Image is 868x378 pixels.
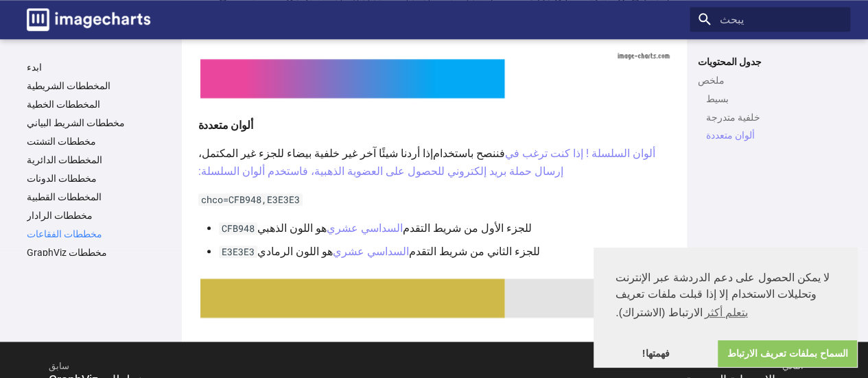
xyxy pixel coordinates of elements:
[698,74,842,86] a: ملخص
[27,154,102,165] font: المخططات الدائرية
[27,117,171,129] a: مخططات الشريط البياني
[433,147,505,160] font: فننصح باستخدام
[219,246,257,258] code: E3E3E3
[690,56,850,142] nav: جدول المحتويات
[27,117,125,128] font: مخططات الشريط البياني
[327,222,403,235] a: السداسي عشري
[594,340,718,368] a: رفض رسالة ملف تعريف الارتباط
[257,222,327,235] font: هو اللون الذهبي
[727,348,847,359] font: السماح بملفات تعريف الارتباط
[27,209,171,222] a: مخططات الرادار
[703,303,751,323] a: تعرف على المزيد حول ملفات تعريف الارتباط
[594,248,857,367] div: موافقة ملفات تعريف الارتباط
[706,112,760,123] font: خلفية متدرجة
[698,56,762,67] font: جدول المحتويات
[698,75,725,86] font: ملخص
[21,3,156,36] a: توثيق مخططات الصور
[27,80,110,91] font: المخططات الشريطية
[27,210,93,221] font: مخططات الرادار
[27,135,171,147] a: مخططات التشتت
[198,193,303,206] code: chco=CFB948,E3E3E3
[198,119,253,132] font: ألوان متعددة
[27,80,171,92] a: المخططات الشريطية
[698,93,842,142] nav: ملخص
[706,111,842,123] a: خلفية متدرجة
[219,222,257,235] code: CFB948
[27,228,171,240] a: مخططات الفقاعات
[27,228,102,239] font: مخططات الفقاعات
[27,191,102,202] font: المخططات القطبية
[706,93,842,105] a: بسيط
[27,8,150,31] img: الشعار
[706,129,842,141] a: ألوان متعددة
[705,307,748,318] font: يتعلم أكثر
[27,61,171,73] a: ابدء
[27,191,171,203] a: المخططات القطبية
[718,340,857,368] a: السماح بملفات تعريف الارتباط
[27,154,171,166] a: المخططات الدائرية
[27,173,97,184] font: مخططات الدونات
[198,147,655,178] a: ألوان السلسلة ! إذا كنت ترغب في إرسال حملة بريد إلكتروني للحصول على العضوية الذهبية، فاستخدم ألوا...
[27,246,171,259] a: مخططات GraphViz
[333,245,409,258] a: السداسي عشري
[782,361,804,371] font: التالي
[403,222,532,235] font: للجزء الأول من شريط التقدم
[706,93,729,104] font: بسيط
[198,51,670,106] img: صورة شريط التقدم مع التدرج
[257,245,333,258] font: هو اللون الرمادي
[27,62,42,73] font: ابدء
[706,130,755,141] font: ألوان متعددة
[615,272,830,318] font: لا يمكن الحصول على دعم الدردشة عبر الإنترنت وتحليلات الاستخدام إلا إذا قبلت ملفات تعريف الارتباط ...
[27,172,171,185] a: مخططات الدونات
[198,271,670,325] img: شريط تقدم البريد الإلكتروني للعضوية الذهبية
[27,98,171,110] a: المخططات الخطية
[642,348,670,359] font: فهمتها!
[690,7,850,32] input: يبحث
[27,136,96,147] font: مخططات التشتت
[27,99,100,110] font: المخططات الخطية
[409,245,540,258] font: للجزء الثاني من شريط التقدم
[49,361,69,371] font: سابق
[198,147,433,160] font: إذا أردنا شيئًا آخر غير خلفية بيضاء للجزء غير المكتمل،
[27,247,107,258] font: مخططات GraphViz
